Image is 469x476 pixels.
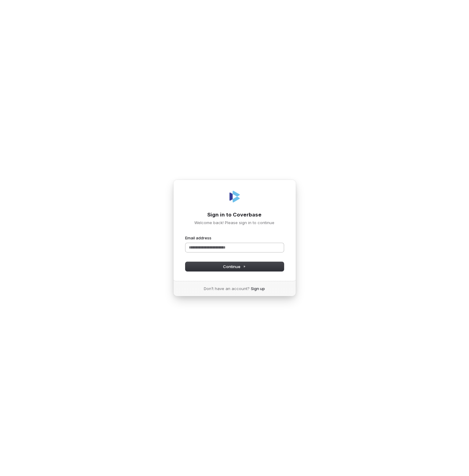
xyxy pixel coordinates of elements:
[204,286,250,291] span: Don’t have an account?
[185,262,284,271] button: Continue
[223,264,246,269] span: Continue
[251,286,265,291] a: Sign up
[185,211,284,219] h1: Sign in to Coverbase
[185,235,212,241] label: Email address
[185,220,284,225] p: Welcome back! Please sign in to continue
[227,189,242,204] img: Coverbase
